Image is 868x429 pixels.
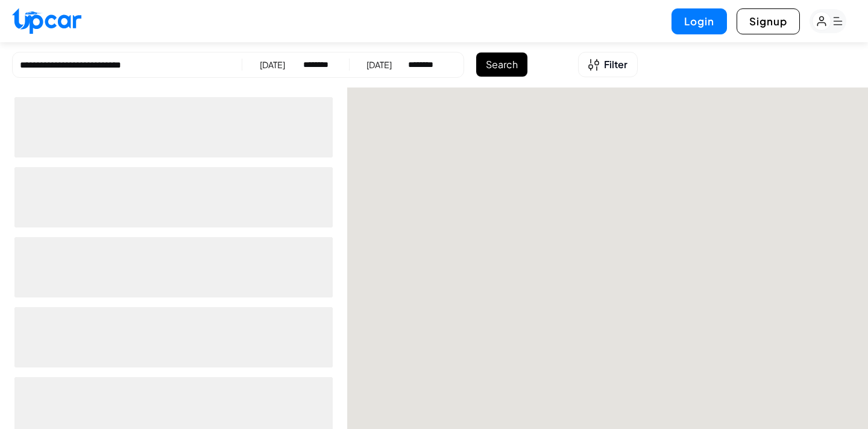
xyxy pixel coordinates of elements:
button: Signup [737,8,800,34]
button: Search [476,52,527,77]
div: [DATE] [260,59,285,71]
span: Filter [604,57,627,72]
button: Login [671,8,727,34]
button: Open filters [578,52,638,77]
img: Upcar Logo [12,8,81,34]
div: [DATE] [366,59,392,71]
